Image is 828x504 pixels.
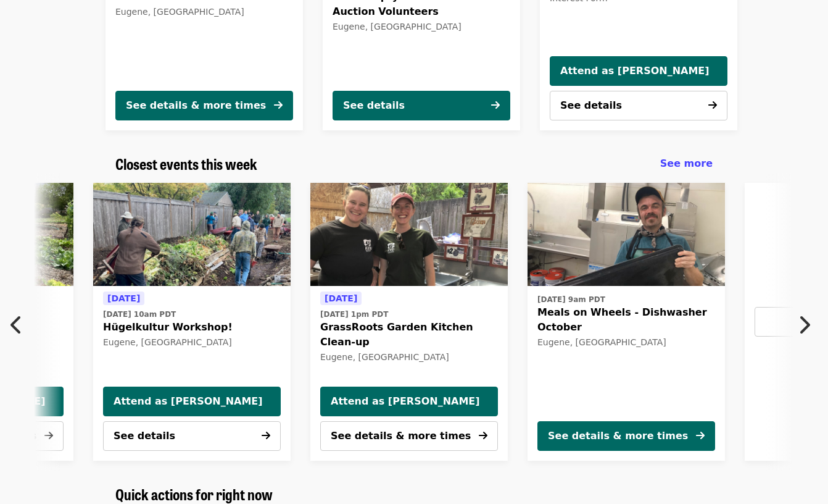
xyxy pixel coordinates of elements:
[103,309,176,320] time: [DATE] 10am PDT
[126,98,266,113] div: See details & more times
[262,430,270,442] i: arrow-right icon
[93,183,291,287] img: Hügelkultur Workshop! organized by FOOD For Lane County
[479,430,487,442] i: arrow-right icon
[537,294,605,305] time: [DATE] 9am PDT
[660,157,713,169] span: See more
[325,293,357,303] span: [DATE]
[333,91,510,120] button: See details
[115,153,257,174] span: Closest events this week
[331,430,471,442] span: See details & more times
[537,305,715,335] span: Meals on Wheels - Dishwasher October
[320,291,498,365] a: See details for "GrassRoots Garden Kitchen Clean-up"
[103,320,281,335] span: Hügelkultur Workshop!
[115,155,257,173] a: Closest events this week
[537,337,715,348] div: Eugene, [GEOGRAPHIC_DATA]
[696,430,705,442] i: arrow-right icon
[537,421,715,451] button: See details & more times
[103,387,281,416] button: Attend as [PERSON_NAME]
[320,320,498,350] span: GrassRoots Garden Kitchen Clean-up
[107,293,140,303] span: [DATE]
[10,313,23,337] i: chevron-left icon
[333,22,510,32] div: Eugene, [GEOGRAPHIC_DATA]
[320,421,498,451] button: See details & more times
[787,308,828,342] button: Next item
[115,91,293,120] button: See details & more times
[550,91,727,120] button: See details
[528,183,725,461] a: See details for "Meals on Wheels - Dishwasher October"
[343,98,405,113] div: See details
[103,337,281,348] div: Eugene, [GEOGRAPHIC_DATA]
[550,56,727,86] button: Attend as [PERSON_NAME]
[310,183,508,287] a: GrassRoots Garden Kitchen Clean-up
[310,183,508,287] img: GrassRoots Garden Kitchen Clean-up organized by FOOD For Lane County
[320,387,498,416] button: Attend as [PERSON_NAME]
[93,183,291,287] a: Hügelkultur Workshop!
[115,7,293,17] div: Eugene, [GEOGRAPHIC_DATA]
[274,99,283,111] i: arrow-right icon
[560,64,717,78] span: Attend as [PERSON_NAME]
[103,291,281,350] a: See details for "Hügelkultur Workshop!"
[528,183,725,287] img: Meals on Wheels - Dishwasher October organized by FOOD For Lane County
[708,99,717,111] i: arrow-right icon
[660,156,713,171] a: See more
[491,99,500,111] i: arrow-right icon
[320,352,498,363] div: Eugene, [GEOGRAPHIC_DATA]
[548,429,688,443] div: See details & more times
[331,394,487,409] span: Attend as [PERSON_NAME]
[560,99,622,111] span: See details
[798,313,810,337] i: chevron-right icon
[114,394,270,409] span: Attend as [PERSON_NAME]
[320,309,388,320] time: [DATE] 1pm PDT
[106,155,722,173] div: Closest events this week
[114,430,175,442] span: See details
[103,421,281,451] button: See details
